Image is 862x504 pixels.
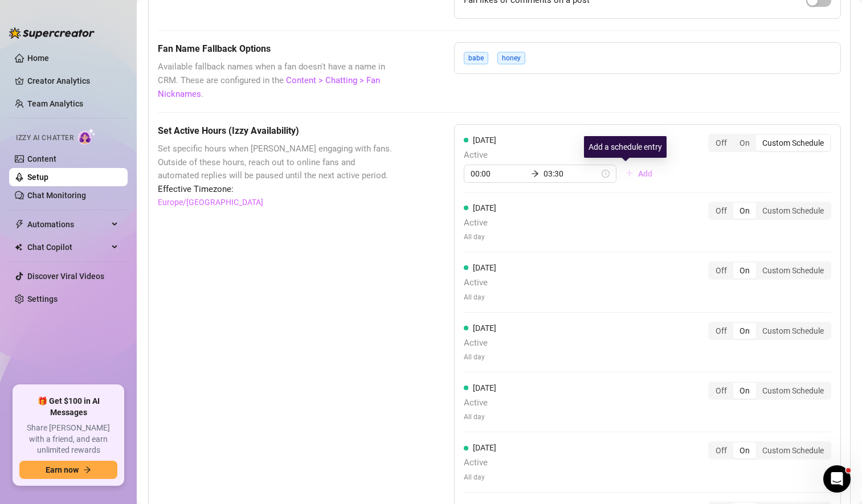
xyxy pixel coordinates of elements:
[544,167,599,180] input: End time
[708,261,831,280] div: segmented control
[158,124,397,138] h5: Set Active Hours (Izzy Availability)
[616,165,661,183] button: Add
[27,238,108,256] span: Chat Copilot
[709,323,733,339] div: Off
[464,456,496,470] span: Active
[464,216,496,230] span: Active
[27,173,48,182] a: Setup
[19,423,117,456] span: Share [PERSON_NAME] with a friend, and earn unlimited rewards
[626,169,634,177] span: plus
[708,202,831,220] div: segmented control
[708,382,831,400] div: segmented control
[15,220,24,229] span: thunderbolt
[733,263,756,278] div: On
[473,323,496,333] span: [DATE]
[27,72,119,90] a: Creator Analytics
[9,27,95,39] img: logo-BBDzfeDw.svg
[709,383,733,399] div: Off
[464,52,488,64] span: babe
[27,215,108,233] span: Automations
[19,461,117,479] button: Earn nowarrow-right
[27,191,86,200] a: Chat Monitoring
[464,412,496,423] span: All day
[709,263,733,278] div: Off
[158,42,397,56] h5: Fan Name Fallback Options
[27,294,58,304] a: Settings
[27,54,49,63] a: Home
[16,133,73,144] span: Izzy AI Chatter
[464,472,496,483] span: All day
[756,383,830,399] div: Custom Schedule
[756,263,830,278] div: Custom Schedule
[531,170,539,178] span: arrow-right
[756,442,830,458] div: Custom Schedule
[78,128,96,145] img: AI Chatter
[158,196,263,208] a: Europe/[GEOGRAPHIC_DATA]
[27,154,56,163] a: Content
[464,149,661,162] span: Active
[473,263,496,272] span: [DATE]
[473,443,496,452] span: [DATE]
[27,272,104,281] a: Discover Viral Videos
[46,465,79,474] span: Earn now
[158,60,397,101] span: Available fallback names when a fan doesn't have a name in CRM. These are configured in the .
[464,396,496,410] span: Active
[733,383,756,399] div: On
[733,442,756,458] div: On
[823,465,851,493] iframe: Intercom live chat
[638,169,652,178] span: Add
[471,167,526,180] input: Start time
[733,203,756,219] div: On
[709,442,733,458] div: Off
[27,99,83,108] a: Team Analytics
[708,134,831,152] div: segmented control
[158,183,397,196] span: Effective Timezone:
[158,142,397,183] span: Set specific hours when [PERSON_NAME] engaging with fans. Outside of these hours, reach out to on...
[158,75,380,99] a: Content > Chatting > Fan Nicknames
[464,232,496,243] span: All day
[497,52,525,64] span: honey
[464,337,496,350] span: Active
[464,292,496,303] span: All day
[473,136,496,145] span: [DATE]
[709,203,733,219] div: Off
[473,203,496,212] span: [DATE]
[756,323,830,339] div: Custom Schedule
[709,135,733,151] div: Off
[708,322,831,340] div: segmented control
[83,466,91,474] span: arrow-right
[464,276,496,290] span: Active
[464,352,496,363] span: All day
[756,203,830,219] div: Custom Schedule
[708,441,831,460] div: segmented control
[733,323,756,339] div: On
[19,396,117,418] span: 🎁 Get $100 in AI Messages
[756,135,830,151] div: Custom Schedule
[733,135,756,151] div: On
[473,383,496,392] span: [DATE]
[584,136,667,158] div: Add a schedule entry
[15,243,22,251] img: Chat Copilot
